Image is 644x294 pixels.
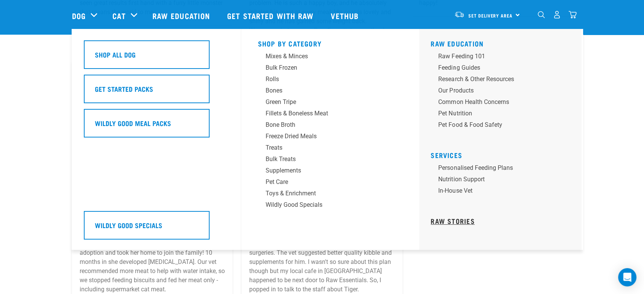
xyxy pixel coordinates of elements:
a: Feeding Guides [431,63,575,75]
div: Bones [266,86,384,95]
div: Our Products [438,86,557,95]
span: Set Delivery Area [468,14,513,17]
div: Wildly Good Specials [266,200,384,209]
a: Nutrition Support [431,175,575,186]
a: Vethub [323,0,368,31]
a: Get Started Packs [84,75,229,109]
div: Rolls [266,75,384,84]
div: Open Intercom Messenger [618,268,636,286]
div: Fillets & Boneless Meat [266,109,384,118]
img: home-icon@2x.png [569,11,577,19]
div: Freeze Dried Meals [266,132,384,141]
a: Bulk Frozen [258,63,403,75]
a: Toys & Enrichment [258,189,403,200]
div: Bulk Frozen [266,63,384,72]
a: Bone Broth [258,120,403,132]
div: Pet Food & Food Safety [438,120,557,129]
a: Raw Education [431,42,484,45]
div: Bone Broth [266,120,384,129]
a: Wildly Good Meal Packs [84,109,229,143]
div: Toys & Enrichment [266,189,384,198]
a: Mixes & Minces [258,52,403,63]
a: Rolls [258,75,403,86]
a: Green Tripe [258,97,403,109]
a: Dog [72,10,86,21]
a: Raw Feeding 101 [431,52,575,63]
img: van-moving.png [454,11,465,18]
a: Pet Care [258,177,403,189]
a: In-house vet [431,186,575,198]
a: Raw Education [145,0,219,31]
div: Feeding Guides [438,63,557,72]
p: Our Tiger is a very healthy (and 8kg!) [PERSON_NAME] cat that still lives his best life at [DEMOG... [249,211,394,294]
a: Supplements [258,166,403,177]
h5: Services [431,151,575,157]
h5: Shop By Category [258,40,403,46]
div: Pet Care [266,177,384,187]
a: Fillets & Boneless Meat [258,109,403,120]
div: Mixes & Minces [266,52,384,61]
a: Get started with Raw [219,0,323,31]
a: Common Health Concerns [431,97,575,109]
a: Cat [112,10,125,21]
h5: Get Started Packs [95,84,153,94]
div: Bulk Treats [266,155,384,164]
a: Research & Other Resources [431,75,575,86]
a: Pet Food & Food Safety [431,120,575,132]
div: Pet Nutrition [438,109,557,118]
div: Raw Feeding 101 [438,52,557,61]
a: Personalised Feeding Plans [431,163,575,175]
a: Bones [258,86,403,97]
div: Green Tripe [266,97,384,107]
h5: Wildly Good Meal Packs [95,118,171,128]
div: Treats [266,143,384,152]
a: Freeze Dried Meals [258,132,403,143]
a: Shop All Dog [84,40,229,75]
a: Wildly Good Specials [84,211,229,245]
a: Bulk Treats [258,155,403,166]
a: Wildly Good Specials [258,200,403,212]
h5: Wildly Good Specials [95,220,162,230]
a: Treats [258,143,403,155]
img: user.png [553,11,561,19]
a: Our Products [431,86,575,97]
a: Raw Stories [431,219,474,223]
div: Supplements [266,166,384,175]
a: Pet Nutrition [431,109,575,120]
div: Common Health Concerns [438,97,557,107]
img: home-icon-1@2x.png [538,11,545,18]
p: [PERSON_NAME] is our crazy tortoiseshell cat who didn't have the easiest start to life. This litt... [80,211,225,294]
h5: Shop All Dog [95,50,136,59]
div: Research & Other Resources [438,75,557,84]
